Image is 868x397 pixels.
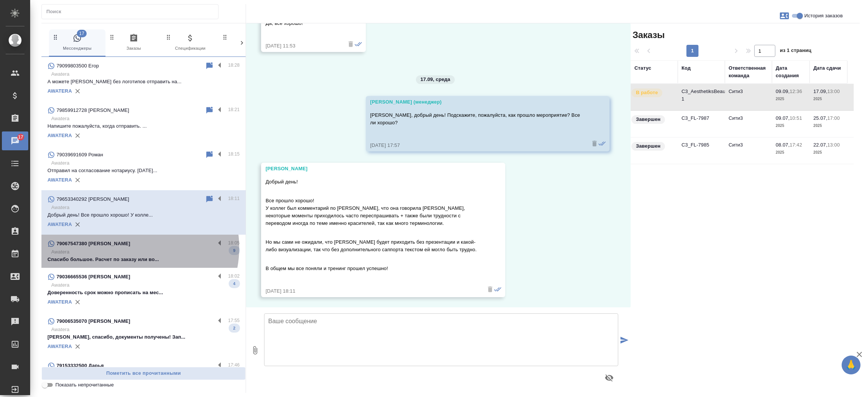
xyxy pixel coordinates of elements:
[827,115,840,121] p: 17:00
[813,95,844,103] p: 2025
[813,115,827,121] p: 25.07,
[228,361,240,369] p: 17:46
[41,101,246,146] div: 79859912728 [PERSON_NAME]18:21AwateraНапишите пожалуйста, когда отправить. ...AWATERA
[47,177,72,183] a: AWATERA
[678,84,725,110] td: C3_AesthetiksBeauty-1
[46,369,241,378] span: Пометить все прочитанными
[46,6,218,17] input: Поиск
[41,367,246,380] button: Пометить все прочитанными
[229,247,240,254] span: 9
[72,296,83,308] button: Удалить привязку
[41,57,246,101] div: 79099803500 Егор18:28AwateraА можете [PERSON_NAME] без логотипов отправить на...AWATERA
[47,344,72,349] a: AWATERA
[631,29,665,41] span: Заказы
[790,115,802,121] p: 10:51
[682,64,691,72] div: Код
[370,111,584,127] p: [PERSON_NAME], добрый день! Подскажите, пожалуйста, как прошло мероприятие? Все ли хорошо?
[51,115,240,122] p: Awatera
[776,122,806,130] p: 2025
[108,34,116,41] svg: Зажми и перетащи, чтобы поменять порядок вкладок
[790,89,802,94] p: 12:36
[266,238,479,253] p: Но мы сами не ожидали, что [PERSON_NAME] будет приходить без презентации и какой-либо визуализаци...
[370,98,584,106] div: [PERSON_NAME] (менеджер)
[827,89,840,94] p: 13:00
[222,34,229,41] svg: Зажми и перетащи, чтобы поменять порядок вкладок
[776,142,790,148] p: 08.07,
[57,151,103,159] p: 79039691609 Роман
[205,106,214,115] div: Пометить непрочитанным
[165,34,172,41] svg: Зажми и перетащи, чтобы поменять порядок вкладок
[813,89,827,94] p: 17.09,
[678,137,725,164] td: C3_FL-7985
[47,256,240,263] p: Спасибо большое. Расчет по заказу или во...
[780,46,811,57] span: из 1 страниц
[108,34,159,52] span: Заказы
[266,178,479,186] p: Добрый день!
[776,64,806,79] div: Дата создания
[813,142,827,148] p: 22.07,
[51,281,240,289] p: Awatera
[776,89,790,94] p: 09.09,
[205,195,214,204] div: Пометить непрочитанным
[72,174,83,186] button: Удалить привязку
[790,142,802,148] p: 17:42
[370,142,584,149] div: [DATE] 17:57
[420,76,450,83] p: 17.09, среда
[845,357,857,373] span: 🙏
[57,107,129,114] p: 79859912728 [PERSON_NAME]
[228,106,240,113] p: 18:21
[678,111,725,137] td: C3_FL-7987
[228,317,240,324] p: 17:55
[813,122,844,130] p: 2025
[57,318,130,325] p: 79006535070 [PERSON_NAME]
[636,89,658,96] p: В работе
[47,333,240,341] p: [PERSON_NAME], спасибо, документы получены! Зап...
[47,289,240,296] p: Доверенность срок можно прописать на мес...
[266,165,479,173] div: [PERSON_NAME]
[804,12,843,20] span: История заказов
[14,133,28,141] span: 17
[57,362,104,370] p: 79153332500 Дарья
[228,61,240,69] p: 18:28
[228,150,240,158] p: 18:15
[266,197,479,227] p: Все прошло хорошо! У коллег был комментарий по [PERSON_NAME], что она говорила [PERSON_NAME], нек...
[47,78,240,86] p: А можете [PERSON_NAME] без логотипов отправить на...
[205,150,214,159] div: Пометить непрочитанным
[47,133,72,138] a: AWATERA
[52,34,59,41] svg: Зажми и перетащи, чтобы поменять порядок вкладок
[725,111,772,137] td: Сити3
[813,64,841,72] div: Дата сдачи
[57,62,99,70] p: 79099803500 Егор
[57,273,130,281] p: 79036665536 [PERSON_NAME]
[229,280,240,287] span: 4
[41,235,246,268] div: 79067547380 [PERSON_NAME]18:05AwateraСпасибо большое. Расчет по заказу или во...9
[725,84,772,110] td: Сити3
[266,20,339,27] p: Да, все хорошо!
[631,141,674,151] div: Выставляет КМ при направлении счета или после выполнения всех работ/сдачи заказа клиенту. Окончат...
[51,248,240,256] p: Awatera
[72,219,83,230] button: Удалить привязку
[72,130,83,141] button: Удалить привязку
[842,356,860,374] button: 🙏
[776,115,790,121] p: 09.07,
[266,287,479,295] div: [DATE] 18:11
[776,149,806,156] p: 2025
[72,341,83,352] button: Удалить привязку
[51,326,240,333] p: Awatera
[52,34,102,52] span: Мессенджеры
[228,195,240,202] p: 18:11
[776,95,806,103] p: 2025
[729,64,768,79] div: Ответственная команда
[228,239,240,247] p: 18:05
[77,30,87,37] span: 17
[55,381,114,389] span: Показать непрочитанные
[51,70,240,78] p: Awatera
[634,64,651,72] div: Статус
[631,115,674,125] div: Выставляет КМ при направлении счета или после выполнения всех работ/сдачи заказа клиенту. Окончат...
[600,369,618,387] button: Предпросмотр
[636,142,660,150] p: Завершен
[205,61,214,70] div: Пометить непрочитанным
[725,137,772,164] td: Сити3
[47,167,240,174] p: Отправил на согласование нотариусу. [DATE]...
[636,116,660,123] p: Завершен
